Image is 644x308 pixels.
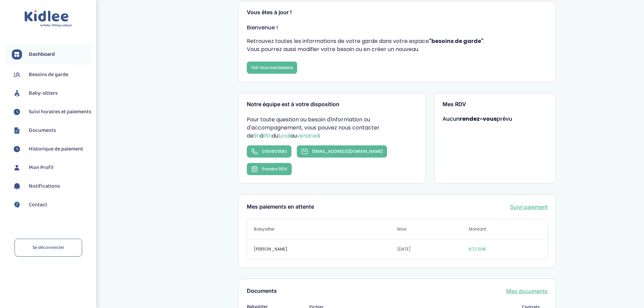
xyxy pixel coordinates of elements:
img: besoin.svg [12,70,22,80]
img: contact.svg [12,200,22,210]
h3: Vous êtes à jour ! [247,9,548,16]
img: suivihoraire.svg [12,107,22,117]
a: Suivi horaires et paiements [12,107,91,117]
a: Historique de paiement [12,144,91,154]
span: Babysitter [254,226,397,232]
span: 18h [263,132,272,140]
img: babysitters.svg [12,88,22,98]
a: Mon Profil [12,163,91,173]
span: Notifications [29,182,60,190]
span: Mon Profil [29,164,53,172]
h3: Mes paiements en attente [247,204,314,210]
a: Baby-sitters [12,88,91,98]
strong: rendez-vous [460,115,497,123]
button: Prendre RDV [247,163,292,175]
span: [EMAIL_ADDRESS][DOMAIN_NAME] [312,149,383,154]
h3: Notre équipe est à votre disposition [247,101,417,108]
span: Contact [29,201,47,209]
a: 0184801880 [247,145,291,158]
span: vendredi [297,132,320,140]
a: Contact [12,200,91,210]
span: Montant [469,226,541,232]
span: Documents [29,126,56,135]
span: 672.00€ [469,246,541,252]
span: Baby-sitters [29,89,57,97]
span: 0184801880 [262,149,287,154]
span: [DATE] [397,246,469,252]
span: Suivi horaires et paiements [29,108,91,116]
img: logo.svg [24,10,72,27]
a: Notifications [12,181,91,191]
img: dashboard.svg [12,49,22,60]
span: [PERSON_NAME] [254,246,397,252]
span: Historique de paiement [29,145,83,153]
span: 9h [254,132,260,140]
span: lundi [278,132,290,140]
img: profil.svg [12,163,22,173]
p: Bienvenue ! [247,24,548,32]
a: Se déconnecter [15,239,82,257]
a: Besoins de garde [12,70,91,80]
a: Dashboard [12,49,91,60]
p: Pour toute question ou besoin d'information ou d'accompagnement, vous pouvez nous contacter de à ... [247,116,417,140]
img: notification.svg [12,181,22,191]
a: Suivi paiement [510,203,548,211]
span: Besoins de garde [29,71,68,79]
a: [EMAIL_ADDRESS][DOMAIN_NAME] [297,145,387,158]
a: Mes documents [506,287,548,295]
strong: "besoins de garde" [429,37,483,45]
p: Retrouvez toutes les informations de votre garde dans votre espace . Vous pourrez aussi modifier ... [247,37,548,53]
h3: Mes RDV [443,101,548,108]
img: suivihoraire.svg [12,144,22,154]
span: Mois [397,226,469,232]
a: Voir tous mes besoins [247,62,297,74]
span: Prendre RDV [262,166,287,171]
span: Dashboard [29,50,55,58]
h3: Documents [247,288,277,294]
img: documents.svg [12,125,22,136]
span: Aucun prévu [443,115,512,123]
a: Documents [12,125,91,136]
